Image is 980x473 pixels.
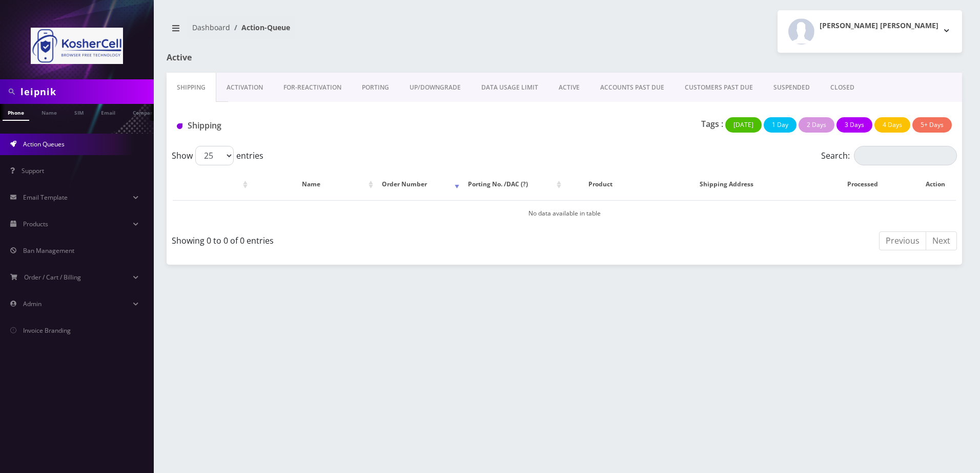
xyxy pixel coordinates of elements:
a: Email [96,104,120,120]
th: Order Number: activate to sort column ascending [377,169,462,199]
a: SUSPENDED [763,73,820,102]
select: Showentries [195,146,234,165]
p: Tags : [701,118,723,130]
button: 1 Day [764,117,797,133]
span: Support [22,166,44,175]
img: Shipping [177,123,182,129]
button: 2 Days [799,117,834,133]
th: Shipping Address [638,169,816,199]
button: 4 Days [874,117,910,133]
a: CUSTOMERS PAST DUE [675,73,763,102]
span: Email Template [23,193,68,202]
span: Action Queues [23,140,65,148]
span: Ban Management [23,246,74,255]
button: [DATE] [725,117,762,133]
a: ACCOUNTS PAST DUE [590,73,675,102]
button: [PERSON_NAME] [PERSON_NAME] [778,10,962,53]
a: PORTING [352,73,399,102]
input: Search in Company [21,82,151,101]
input: Search: [854,146,957,165]
h2: [PERSON_NAME] [PERSON_NAME] [820,21,938,30]
th: : activate to sort column ascending [173,169,250,199]
a: Dashboard [192,23,230,32]
a: DATA USAGE LIMIT [471,73,548,102]
nav: breadcrumb [167,17,557,46]
a: Phone [3,104,29,121]
span: Admin [23,299,42,308]
a: UP/DOWNGRADE [399,73,471,102]
th: Name: activate to sort column ascending [251,169,375,199]
h1: Shipping [177,121,425,131]
a: Shipping [167,73,216,102]
img: KosherCell [31,28,123,64]
a: SIM [69,104,89,120]
span: Products [23,220,48,228]
th: Porting No. /DAC (?): activate to sort column ascending [463,169,564,199]
span: Order / Cart / Billing [24,273,81,282]
a: CLOSED [820,73,865,102]
button: 3 Days [836,117,872,133]
a: FOR-REActivation [273,73,352,102]
a: Name [36,104,62,120]
th: Action [914,169,956,199]
div: Showing 0 to 0 of 0 entries [172,230,557,247]
a: Previous [879,231,926,250]
a: Activation [216,73,273,102]
label: Show entries [172,146,263,165]
button: 5+ Days [912,117,952,133]
a: Next [926,231,957,250]
label: Search: [821,146,957,165]
a: ACTIVE [548,73,590,102]
h1: Active [167,53,421,62]
a: Company [128,104,162,120]
th: Product [565,169,637,199]
td: No data available in table [173,200,956,226]
li: Action-Queue [230,22,290,33]
th: Processed: activate to sort column ascending [817,169,913,199]
span: Invoice Branding [23,326,71,335]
